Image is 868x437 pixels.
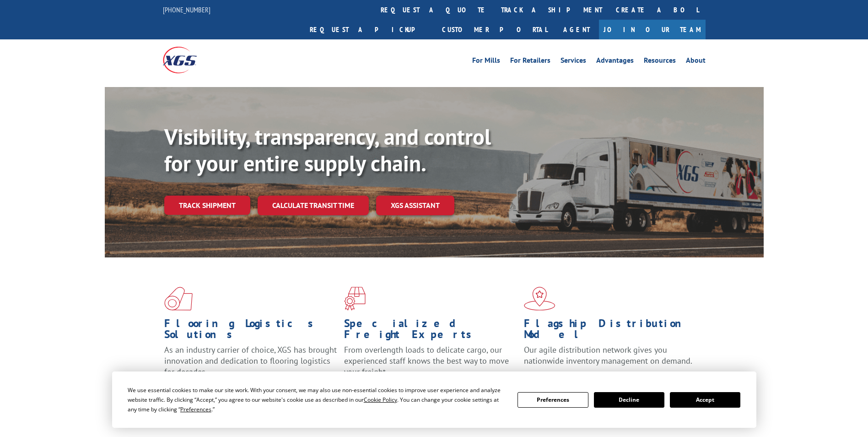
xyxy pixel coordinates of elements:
a: About [686,57,706,67]
a: Agent [554,20,599,39]
h1: Flagship Distribution Model [524,318,697,344]
a: Services [561,57,586,67]
h1: Specialized Freight Experts [344,318,517,344]
p: From overlength loads to delicate cargo, our experienced staff knows the best way to move your fr... [344,344,517,385]
button: Decline [594,392,664,408]
a: XGS ASSISTANT [376,196,454,215]
button: Accept [670,392,740,408]
a: Calculate transit time [258,196,369,215]
span: As an industry carrier of choice, XGS has brought innovation and dedication to flooring logistics... [164,344,337,377]
img: xgs-icon-flagship-distribution-model-red [524,287,555,311]
button: Preferences [518,392,588,408]
span: Cookie Policy [364,396,397,404]
a: Customer Portal [435,20,554,39]
div: Cookie Consent Prompt [112,371,756,428]
a: For Mills [472,57,500,67]
a: [PHONE_NUMBER] [163,5,210,14]
a: Resources [644,57,676,67]
a: Request a pickup [303,20,435,39]
a: Advantages [596,57,634,67]
div: We use essential cookies to make our site work. With your consent, we may also use non-essential ... [128,385,507,414]
a: For Retailers [510,57,550,67]
h1: Flooring Logistics Solutions [164,318,337,344]
img: xgs-icon-total-supply-chain-intelligence-red [164,287,193,311]
span: Our agile distribution network gives you nationwide inventory management on demand. [524,344,692,366]
a: Track shipment [164,196,250,215]
b: Visibility, transparency, and control for your entire supply chain. [164,122,491,177]
span: Preferences [180,405,211,413]
a: Join Our Team [599,20,706,39]
img: xgs-icon-focused-on-flooring-red [344,287,366,311]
